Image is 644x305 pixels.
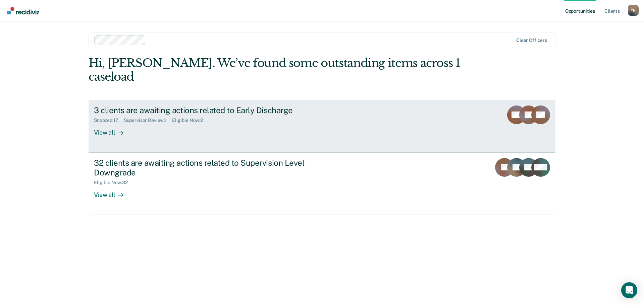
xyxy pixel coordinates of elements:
[516,37,547,43] div: Clear officers
[89,153,555,215] a: 32 clients are awaiting actions related to Supervision Level DowngradeEligible Now:32View all
[7,7,39,14] img: Recidiviz
[628,5,639,16] div: T H
[172,118,208,123] div: Eligible Now : 2
[94,118,124,123] div: Snoozed : 17
[94,105,329,115] div: 3 clients are awaiting actions related to Early Discharge
[628,5,639,16] button: Profile dropdown button
[94,123,131,136] div: View all
[124,118,172,123] div: Supervisor Review : 1
[89,100,555,153] a: 3 clients are awaiting actions related to Early DischargeSnoozed:17Supervisor Review:1Eligible No...
[89,56,462,84] div: Hi, [PERSON_NAME]. We’ve found some outstanding items across 1 caseload
[621,282,637,298] div: Open Intercom Messenger
[94,185,131,199] div: View all
[94,180,133,185] div: Eligible Now : 32
[94,158,329,177] div: 32 clients are awaiting actions related to Supervision Level Downgrade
